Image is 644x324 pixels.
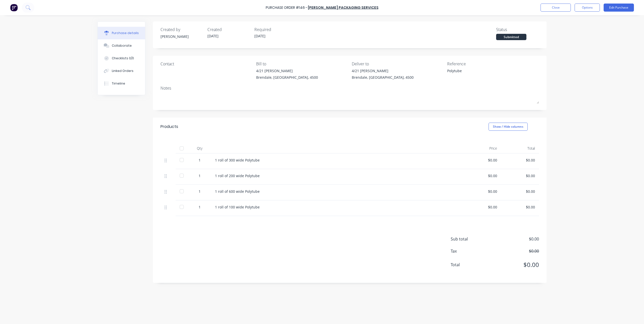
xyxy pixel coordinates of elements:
[160,26,203,33] div: Created by
[489,260,539,269] span: $0.00
[604,4,634,12] button: Edit Purchase
[98,27,145,39] button: Purchase details
[112,31,139,35] div: Purchase details
[308,5,379,10] a: [PERSON_NAME] Packaging Services
[160,124,178,130] div: Products
[505,157,535,163] div: $0.00
[215,204,459,210] div: 1 roll of 100 wide Polytube
[98,65,145,77] button: Linked Orders
[160,85,539,91] div: Notes
[489,123,528,131] button: Show / Hide columns
[192,204,207,210] div: 1
[496,26,539,33] div: Status
[256,68,318,73] div: 4/21 [PERSON_NAME]
[489,236,539,242] span: $0.00
[496,34,526,40] div: Submitted
[451,262,489,268] span: Total
[451,248,489,254] span: Tax
[505,173,535,178] div: $0.00
[10,4,18,11] img: Factory
[501,143,539,153] div: Total
[98,77,145,90] button: Timeline
[352,75,414,80] div: Brendale, [GEOGRAPHIC_DATA], 4500
[98,52,145,65] button: Checklists 0/0
[192,189,207,194] div: 1
[447,68,510,79] textarea: Polytube
[188,143,211,153] div: Qty
[447,61,539,67] div: Reference
[505,204,535,210] div: $0.00
[207,26,250,33] div: Created
[215,173,459,178] div: 1 roll of 200 wide Polytube
[266,5,307,10] div: Purchase Order #146 -
[254,26,297,33] div: Required
[505,189,535,194] div: $0.00
[467,189,497,194] div: $0.00
[215,189,459,194] div: 1 roll of 600 wide Polytube
[256,61,348,67] div: Bill to
[467,204,497,210] div: $0.00
[112,69,133,73] div: Linked Orders
[575,4,600,12] button: Options
[451,236,489,242] span: Sub total
[160,61,252,67] div: Contact
[160,34,203,39] div: [PERSON_NAME]
[256,75,318,80] div: Brendale, [GEOGRAPHIC_DATA], 4500
[352,61,444,67] div: Deliver to
[192,157,207,163] div: 1
[463,143,501,153] div: Price
[112,56,134,61] div: Checklists 0/0
[98,39,145,52] button: Collaborate
[489,248,539,254] span: $0.00
[215,157,459,163] div: 1 roll of 300 wide Polytube
[192,173,207,178] div: 1
[541,4,571,12] button: Close
[467,157,497,163] div: $0.00
[352,68,414,73] div: 4/21 [PERSON_NAME]
[112,81,125,86] div: Timeline
[112,43,132,48] div: Collaborate
[467,173,497,178] div: $0.00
